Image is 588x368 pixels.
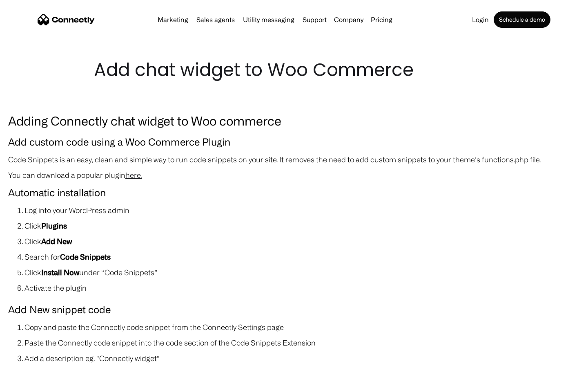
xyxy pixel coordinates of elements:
[8,154,580,165] p: Code Snippets is an easy, clean and simple way to run code snippets on your site. It removes the ...
[41,237,72,245] strong: Add New
[8,111,580,130] h3: Adding Connectly chat widget to Woo commerce
[24,267,580,278] li: Click under “Code Snippets”
[125,171,142,179] a: here.
[469,16,492,23] a: Login
[334,14,363,25] div: Company
[24,220,580,231] li: Click
[154,16,192,23] a: Marketing
[24,251,580,263] li: Search for
[8,185,580,200] h4: Automatic installation
[41,268,79,276] strong: Install Now
[193,16,238,23] a: Sales agents
[24,321,580,333] li: Copy and paste the Connectly code snippet from the Connectly Settings page
[24,352,580,364] li: Add a description eg. "Connectly widget"
[24,204,580,216] li: Log into your WordPress admin
[367,16,396,23] a: Pricing
[8,134,580,150] h4: Add custom code using a Woo Commerce Plugin
[494,11,550,28] a: Schedule a demo
[24,282,580,294] li: Activate the plugin
[24,337,580,348] li: Paste the Connectly code snippet into the code section of the Code Snippets Extension
[8,354,49,365] aside: Language selected: English
[299,16,330,23] a: Support
[24,236,580,247] li: Click
[16,354,49,365] ul: Language list
[8,302,580,317] h4: Add New snippet code
[240,16,298,23] a: Utility messaging
[94,57,494,83] h1: Add chat widget to Woo Commerce
[60,253,111,261] strong: Code Snippets
[8,169,580,181] p: You can download a popular plugin
[41,222,67,230] strong: Plugins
